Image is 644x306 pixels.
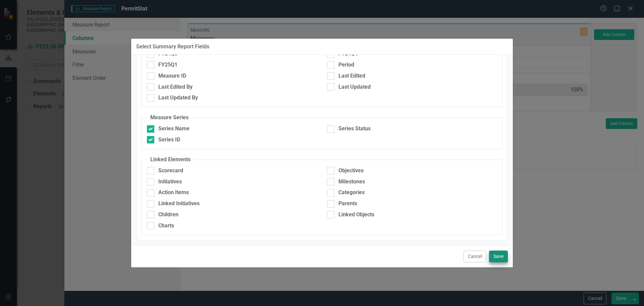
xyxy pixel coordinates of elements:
[136,44,209,50] div: Select Summary Report Fields
[338,178,365,186] div: Milestones
[338,72,365,80] div: Last Edited
[464,251,486,262] button: Cancel
[338,167,364,175] div: Objectives
[158,167,183,175] div: Scorecard
[158,222,174,230] div: Charts
[158,178,182,186] div: Initiatives
[158,189,189,196] div: Action Items
[338,61,354,69] div: Period
[338,189,365,196] div: Categories
[338,83,371,91] div: Last Updated
[158,125,190,133] div: Series Name
[158,94,198,102] div: Last Updated By
[158,83,193,91] div: Last Edited By
[147,114,192,122] legend: Measure Series
[158,61,177,69] div: FY25Q1
[338,200,357,208] div: Parents
[147,156,194,164] legend: Linked Elements
[338,211,374,219] div: Linked Objects
[158,72,186,80] div: Measure ID
[158,200,200,208] div: Linked Initiatives
[158,211,178,219] div: Children
[489,251,508,262] button: Save
[338,125,371,133] div: Series Status
[158,136,180,144] div: Series ID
